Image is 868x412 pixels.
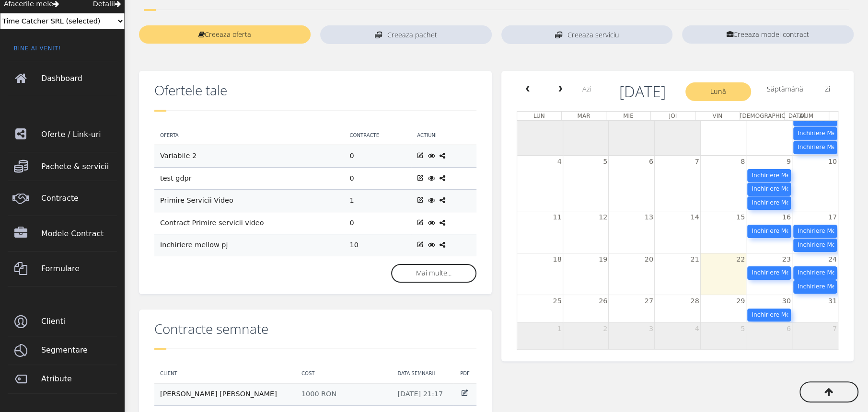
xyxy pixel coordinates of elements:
[740,156,746,168] span: 8
[41,153,117,180] span: Pachete & servicii
[644,211,654,224] span: 13
[8,252,117,286] a: Formulare
[577,113,590,119] span: Mar
[154,82,476,99] h3: Ofertele tale
[320,25,492,44] a: Creeaza pachet
[160,390,277,398] a: [PERSON_NAME] [PERSON_NAME]
[552,295,562,308] span: 25
[598,253,608,266] span: 19
[41,220,117,247] span: Modele Contract
[392,383,453,406] td: [DATE] 21:17
[8,216,117,251] a: Modele Contract
[619,82,666,101] h2: [DATE]
[793,225,837,238] a: Inchiriere Mellow Garden - data_eveniment
[160,174,192,182] a: test gdpr
[781,295,792,308] span: 30
[747,183,791,196] a: Inchiriere Mellow Garden - data_eveniment
[786,156,792,168] span: 9
[349,152,354,160] a: 0
[428,219,435,227] a: Previzualizeaza
[644,295,654,308] span: 27
[694,323,700,335] span: 4
[349,241,358,249] a: 10
[827,156,838,168] span: 10
[747,169,791,183] a: Inchiriere Mellow Garden - data_eveniment
[154,364,296,383] th: Client
[694,156,700,168] span: 7
[41,255,117,282] span: Formulare
[8,61,117,96] a: Dashboard
[556,156,562,168] span: 4
[8,45,117,60] span: Bine ai venit!
[391,264,476,282] a: Mai multe...
[712,113,722,119] span: Vin
[533,113,545,119] span: Lun
[689,211,700,224] span: 14
[428,152,435,160] a: Previzualizeaza
[648,323,654,335] span: 3
[685,82,751,101] button: Lună
[439,152,445,160] a: Distribuie/Share
[819,82,836,96] button: Zi
[781,253,792,266] span: 23
[733,30,809,39] span: Creeaza model contract
[735,253,746,266] span: 22
[417,196,424,204] a: Vezi detalii si modifica
[761,82,809,96] button: Săptămână
[577,82,597,96] button: Azi
[417,174,424,182] a: Vezi detalii si modifica
[793,266,837,280] a: Inchiriere Mellow Garden - data_eveniment
[517,82,539,96] button: prev
[411,126,476,145] th: Actiuni
[740,323,746,335] span: 5
[349,196,354,204] a: 1
[349,174,354,182] a: 0
[139,25,311,44] a: Creeaza oferta
[154,321,476,337] h3: Contracte semnate
[417,219,424,227] a: Vezi detalii si modifica
[349,219,354,227] a: 0
[689,253,700,266] span: 21
[793,141,837,154] a: Inchiriere Mellow Garden - data_eveniment
[41,65,117,92] span: Dashboard
[428,241,435,249] a: Previzualizeaza
[41,308,117,335] span: Clienti
[439,174,445,182] a: Distribuie/Share
[786,323,792,335] span: 6
[41,185,117,212] span: Contracte
[296,364,392,383] th: Cost
[8,308,117,336] a: Clienti
[793,127,837,140] a: Inchiriere Mellow Garden - data_eveniment
[689,295,700,308] span: 28
[8,181,117,216] a: Contracte
[552,253,562,266] span: 18
[793,239,837,252] a: Inchiriere Mellow Garden - data_eveniment
[549,82,572,96] button: next
[41,366,117,392] span: Atribute
[747,266,791,280] a: Inchiriere Mellow Garden - data_eveniment
[598,295,608,308] span: 26
[417,152,424,160] a: Vezi detalii si modifica
[387,32,437,38] span: Creeaza pachet
[41,121,117,148] span: Oferte / Link-uri
[648,156,654,168] span: 6
[344,126,411,145] th: Contracte
[602,323,608,335] span: 2
[669,113,677,119] span: Joi
[160,152,197,160] a: Variabile 2
[8,117,117,152] a: Oferte / Link-uri
[41,337,117,364] span: Segmentare
[501,25,673,44] a: Creeaza serviciu
[461,390,469,398] a: Vezi contractul
[154,126,344,145] th: Oferta
[623,113,633,119] span: Mie
[428,196,435,204] a: Previzualizeaza
[598,211,608,224] span: 12
[644,253,654,266] span: 20
[735,211,746,224] span: 15
[392,364,453,383] th: Data semnarii
[832,323,838,335] span: 7
[8,336,117,365] a: Segmentare
[8,152,117,181] a: Pachete & servicii
[747,196,791,210] a: Inchiriere Mellow Garden - data_eveniment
